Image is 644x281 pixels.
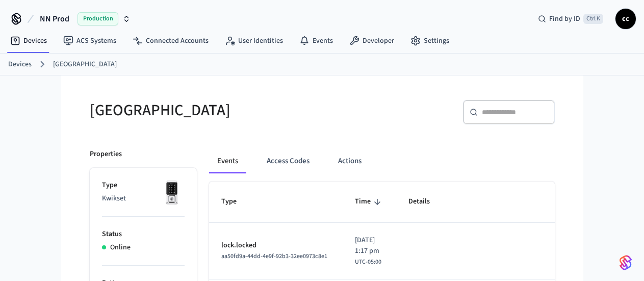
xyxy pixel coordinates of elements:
[221,194,250,210] span: Type
[355,235,384,257] span: [DATE] 1:17 pm
[102,180,185,191] p: Type
[355,235,384,267] div: America/Bogota
[408,194,443,210] span: Details
[402,32,457,50] a: Settings
[549,14,580,24] span: Find by ID
[221,240,330,251] p: lock.locked
[90,100,316,121] h5: [GEOGRAPHIC_DATA]
[341,32,402,50] a: Developer
[53,59,117,70] a: [GEOGRAPHIC_DATA]
[355,258,381,267] span: UTC-05:00
[209,149,246,173] button: Events
[620,254,632,271] img: SeamLogoGradient.69752ec5.svg
[90,149,122,160] p: Properties
[530,10,611,28] div: Find by IDCtrl K
[78,12,118,25] span: Production
[615,9,636,29] button: cc
[55,32,124,50] a: ACS Systems
[8,59,32,70] a: Devices
[110,242,131,253] p: Online
[291,32,341,50] a: Events
[159,180,185,206] img: Kwikset Halo Touchscreen Wifi Enabled Smart Lock, Polished Chrome, Front
[124,32,217,50] a: Connected Accounts
[102,193,185,204] p: Kwikset
[221,252,327,261] span: aa50fd9a-44dd-4e9f-92b3-32ee0973c8e1
[355,194,384,210] span: Time
[2,32,55,50] a: Devices
[259,149,318,173] button: Access Codes
[583,14,603,24] span: Ctrl K
[102,229,185,240] p: Status
[40,13,69,25] span: NN Prod
[209,149,555,173] div: ant example
[616,10,635,28] span: cc
[217,32,291,50] a: User Identities
[330,149,370,173] button: Actions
